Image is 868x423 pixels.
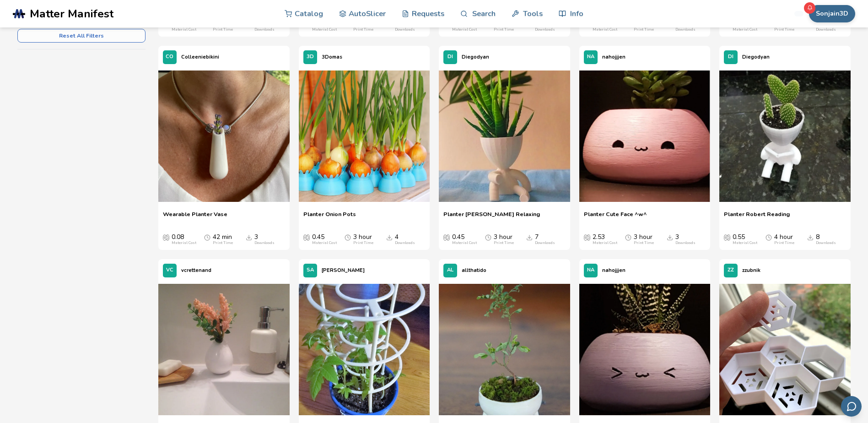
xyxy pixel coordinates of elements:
[303,211,356,224] a: Planter Onion Pots
[535,233,555,245] div: 7
[254,233,275,245] div: 3
[667,233,673,241] span: Downloads
[494,233,514,245] div: 3 hour
[213,241,233,245] div: Print Time
[303,233,310,241] span: Average Cost
[322,52,342,62] p: 3Domas
[584,211,647,224] a: Planter Cute Face ^w^
[841,396,862,417] button: Send feedback via email
[172,241,196,245] div: Material Cost
[386,233,393,241] span: Downloads
[593,27,617,32] div: Material Cost
[462,266,486,275] p: allthatido
[353,20,373,32] div: 4 hour
[587,267,594,273] span: NA
[733,27,757,32] div: Material Cost
[816,241,836,245] div: Downloads
[166,267,173,273] span: VC
[602,52,625,62] p: nahojjjen
[213,233,233,245] div: 42 min
[675,20,695,32] div: 3
[447,267,453,273] span: AL
[584,233,590,241] span: Average Cost
[593,241,617,245] div: Material Cost
[675,27,695,32] div: Downloads
[485,233,491,241] span: Average Print Time
[774,241,794,245] div: Print Time
[312,27,337,32] div: Material Cost
[246,233,252,241] span: Downloads
[816,27,836,32] div: Downloads
[307,267,314,273] span: SA
[30,7,113,20] span: Matter Manifest
[733,241,757,245] div: Material Cost
[728,267,734,273] span: ZZ
[172,27,196,32] div: Material Cost
[462,52,489,62] p: Diegodyan
[728,54,733,60] span: DI
[634,233,654,245] div: 3 hour
[452,27,477,32] div: Material Cost
[312,241,337,245] div: Material Cost
[816,20,836,32] div: 4
[312,20,337,32] div: 0.63
[353,241,373,245] div: Print Time
[733,233,757,245] div: 0.55
[774,27,794,32] div: Print Time
[675,233,695,245] div: 3
[322,266,365,275] p: [PERSON_NAME]
[452,20,477,32] div: 0.50
[602,266,625,275] p: nahojjjen
[254,20,275,32] div: 19
[634,27,654,32] div: Print Time
[254,241,275,245] div: Downloads
[625,233,631,241] span: Average Print Time
[634,20,654,32] div: 3 hour
[774,233,794,245] div: 4 hour
[181,266,211,275] p: vcrettenand
[172,233,196,245] div: 0.08
[254,27,275,32] div: Downloads
[204,233,210,241] span: Average Print Time
[307,54,314,60] span: 3D
[395,233,415,245] div: 4
[535,20,555,32] div: 11
[742,266,760,275] p: zzubnik
[494,20,514,32] div: 3 hour
[724,211,790,224] span: Planter Robert Reading
[443,233,450,241] span: Average Cost
[494,27,514,32] div: Print Time
[535,27,555,32] div: Downloads
[395,27,415,32] div: Downloads
[166,54,173,60] span: CO
[526,233,533,241] span: Downloads
[443,211,540,224] a: Planter [PERSON_NAME] Relaxing
[675,241,695,245] div: Downloads
[494,241,514,245] div: Print Time
[452,241,477,245] div: Material Cost
[452,233,477,245] div: 0.45
[163,211,227,224] a: Wearable Planter Vase
[172,20,196,32] div: 1.18
[809,5,855,22] button: Sonjain3D
[774,20,794,32] div: 3 hour
[634,241,654,245] div: Print Time
[807,233,814,241] span: Downloads
[213,20,233,32] div: 4 hour
[593,233,617,245] div: 2.53
[17,29,146,43] button: Reset All Filters
[733,20,757,32] div: 2.03
[345,233,351,241] span: Average Print Time
[312,233,337,245] div: 0.45
[587,54,594,60] span: NA
[724,233,730,241] span: Average Cost
[816,233,836,245] div: 8
[213,27,233,32] div: Print Time
[181,52,219,62] p: Colleeniebikini
[353,27,373,32] div: Print Time
[395,20,415,32] div: 11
